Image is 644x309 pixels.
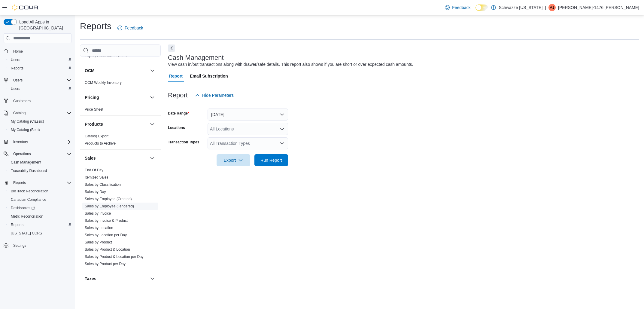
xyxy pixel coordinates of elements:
span: Users [8,85,71,92]
span: OCM Weekly Inventory [85,80,122,85]
span: Inventory [13,139,28,144]
p: [PERSON_NAME]-1476 [PERSON_NAME] [558,4,639,11]
a: Sales by Product & Location per Day [85,255,144,259]
button: Operations [1,150,74,158]
a: Users [8,56,23,63]
span: Operations [11,150,71,158]
a: Reports [8,221,26,228]
span: [US_STATE] CCRS [11,231,42,236]
nav: Complex example [4,44,71,265]
button: My Catalog (Classic) [6,117,74,126]
div: Allyson-1476 Miller [548,4,556,11]
span: Users [13,78,23,83]
span: Metrc Reconciliation [11,214,43,219]
span: Cash Management [8,159,71,166]
span: Catalog [13,111,26,115]
button: [DATE] [208,109,288,121]
p: | [545,4,546,11]
button: Sales [149,154,156,162]
span: End Of Day [85,168,103,173]
span: Traceabilty Dashboard [8,167,71,174]
p: Schwazze [US_STATE] [499,4,543,11]
h3: Products [85,121,103,127]
a: Sales by Invoice & Product [85,219,128,223]
button: Products [85,121,147,127]
span: Canadian Compliance [11,197,46,202]
a: Itemized Sales [85,175,108,179]
div: Sales [80,167,161,270]
button: Catalog [1,109,74,117]
button: Users [1,76,74,84]
button: Settings [1,241,74,250]
button: Hide Parameters [193,89,236,101]
label: Date Range [168,111,189,116]
span: A1 [550,4,554,11]
h3: Report [168,92,188,99]
span: Feedback [125,25,143,31]
button: Canadian Compliance [6,195,74,204]
button: Metrc Reconciliation [6,212,74,221]
a: Dashboards [8,204,37,212]
span: Sales by Location per Day [85,233,127,237]
span: Users [11,86,20,91]
a: Sales by Product & Location [85,247,130,252]
span: Load All Apps in [GEOGRAPHIC_DATA] [17,19,71,31]
span: Sales by Employee (Created) [85,197,132,201]
span: Hide Parameters [202,92,234,98]
button: [US_STATE] CCRS [6,229,74,237]
span: BioTrack Reconciliation [11,189,48,194]
button: Pricing [149,94,156,101]
a: Sales by Classification [85,182,121,187]
div: Products [80,133,161,149]
button: Taxes [85,276,147,282]
span: Inventory [11,138,71,145]
span: Price Sheet [85,107,103,112]
a: Customers [11,97,33,105]
button: Users [6,56,74,64]
a: Canadian Compliance [8,196,49,203]
a: My Catalog (Classic) [8,118,47,125]
a: My Catalog (Beta) [8,126,42,133]
span: My Catalog (Beta) [11,127,40,132]
a: Sales by Invoice [85,211,111,216]
button: Export [217,154,250,166]
a: Cash Management [8,159,44,166]
label: Transaction Types [168,140,199,145]
span: Reports [13,180,26,185]
span: Dashboards [8,204,71,212]
a: End Of Day [85,168,103,172]
span: Users [11,57,20,62]
button: Inventory [11,138,30,145]
button: Operations [11,150,33,158]
div: Pricing [80,106,161,115]
span: Cash Management [11,160,41,165]
span: BioTrack Reconciliation [8,188,71,195]
input: Dark Mode [475,5,488,11]
span: Sales by Product & Location [85,247,130,252]
button: Customers [1,96,74,105]
span: Catalog [11,109,71,117]
span: Sales by Product per Day [85,262,126,266]
a: Sales by Product per Day [85,262,126,266]
span: Reports [8,221,71,228]
button: My Catalog (Beta) [6,126,74,134]
a: OCM Weekly Inventory [85,81,122,85]
span: Itemized Sales [85,175,108,180]
a: Traceabilty Dashboard [8,167,49,174]
button: Open list of options [280,127,284,131]
button: Products [149,121,156,128]
a: Dashboards [6,204,74,212]
button: Home [1,47,74,55]
button: Run Report [254,154,288,166]
button: Reports [6,64,74,72]
img: Cova [12,5,39,11]
a: Sales by Location [85,226,113,230]
span: Feedback [452,5,470,11]
span: Report [169,70,183,82]
a: Users [8,85,23,92]
a: Products to Archive [85,141,116,145]
h3: Sales [85,155,96,161]
span: Reports [11,222,23,227]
